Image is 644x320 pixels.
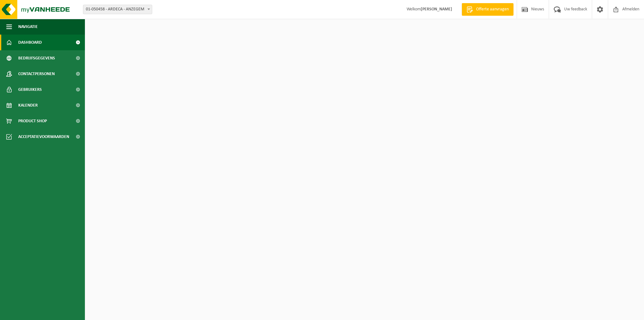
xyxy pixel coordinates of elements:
span: 01-050458 - ARDECA - ANZEGEM [83,5,152,14]
span: Contactpersonen [18,66,55,82]
strong: [PERSON_NAME] [421,7,452,12]
span: Dashboard [18,35,42,50]
span: Bedrijfsgegevens [18,50,55,66]
span: Gebruikers [18,82,42,97]
span: Offerte aanvragen [475,6,510,13]
span: Navigatie [18,19,38,35]
span: 01-050458 - ARDECA - ANZEGEM [83,5,152,14]
span: Acceptatievoorwaarden [18,129,69,145]
a: Offerte aanvragen [462,3,514,16]
span: Kalender [18,97,38,113]
span: Product Shop [18,113,47,129]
